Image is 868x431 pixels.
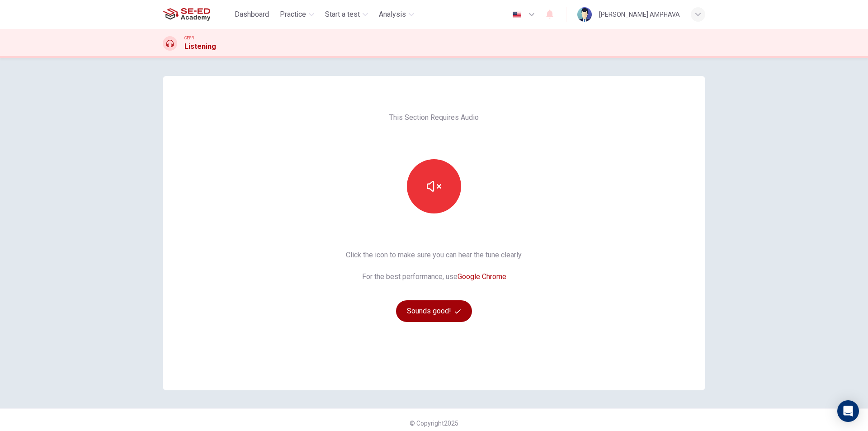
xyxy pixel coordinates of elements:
[346,271,523,282] span: For the best performance, use
[375,6,418,23] button: Analysis
[184,35,194,41] span: CEFR
[163,5,210,24] img: SE-ED Academy logo
[837,400,859,422] div: Open Intercom Messenger
[511,11,523,18] img: en
[396,300,472,322] button: Sounds good!
[389,112,479,123] span: This Section Requires Audio
[346,250,523,260] span: Click the icon to make sure you can hear the tune clearly.
[280,9,306,20] span: Practice
[184,41,216,52] h1: Listening
[577,7,592,22] img: Profile picture
[379,9,406,20] span: Analysis
[410,420,458,427] span: © Copyright 2025
[276,6,318,23] button: Practice
[231,6,273,23] button: Dashboard
[458,272,506,281] a: Google Chrome
[599,9,680,20] div: [PERSON_NAME] AMPHAVA
[325,9,360,20] span: Start a test
[235,9,269,20] span: Dashboard
[321,6,372,23] button: Start a test
[163,5,231,24] a: SE-ED Academy logo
